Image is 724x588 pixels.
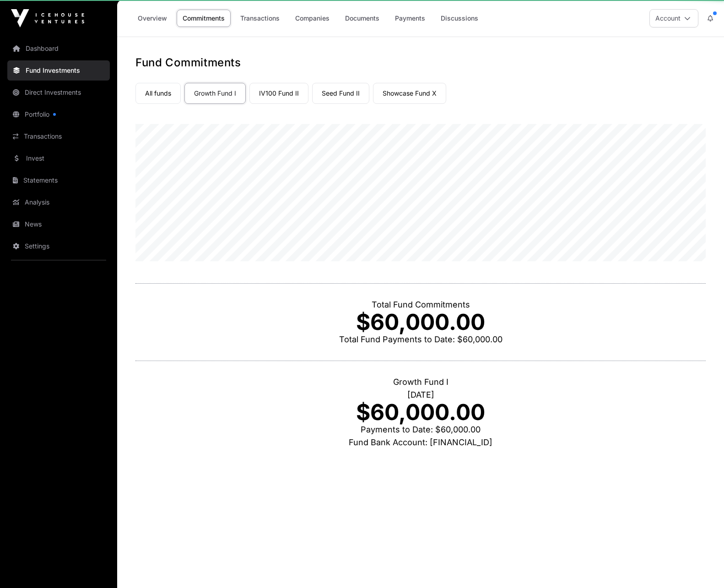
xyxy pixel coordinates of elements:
a: Fund Investments [7,60,110,81]
a: Showcase Fund X [373,83,446,104]
a: Overview [132,10,173,27]
a: All funds [135,83,181,104]
a: Portfolio [7,104,110,124]
a: Invest [7,148,110,168]
img: Icehouse Ventures Logo [11,9,84,27]
a: News [7,214,110,234]
p: Fund Bank Account: [FINANCIAL_ID] [135,436,706,449]
a: IV100 Fund II [249,83,308,104]
a: Analysis [7,192,110,212]
a: Payments [389,10,431,27]
iframe: Chat Widget [678,544,724,588]
p: Payments to Date: $60,000.00 [135,423,706,436]
p: Total Fund Commitments [135,298,706,311]
p: Growth Fund I [135,376,706,388]
a: Companies [289,10,335,27]
p: $60,000.00 [135,401,706,423]
a: Direct Investments [7,82,110,102]
a: Commitments [177,10,231,27]
a: Transactions [234,10,286,27]
button: Account [649,9,698,27]
p: [DATE] [135,388,706,401]
a: Seed Fund II [312,83,369,104]
p: Total Fund Payments to Date: $60,000.00 [135,333,706,346]
a: Dashboard [7,38,110,59]
a: Documents [339,10,385,27]
a: Settings [7,236,110,256]
a: Growth Fund I [184,83,246,104]
h1: Fund Commitments [135,55,706,70]
a: Statements [7,170,110,190]
a: Transactions [7,126,110,146]
p: $60,000.00 [135,311,706,333]
a: Discussions [435,10,484,27]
